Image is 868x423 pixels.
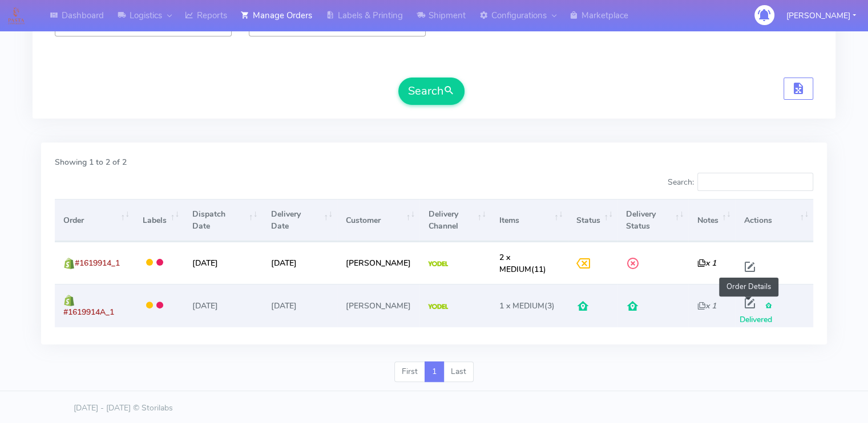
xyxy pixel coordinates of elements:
[419,199,491,242] th: Delivery Channel: activate to sort column ascending
[55,156,127,168] label: Showing 1 to 2 of 2
[337,199,419,242] th: Customer: activate to sort column ascending
[499,300,555,311] span: (3)
[697,258,716,269] i: x 1
[499,252,546,275] span: (11)
[617,199,689,242] th: Delivery Status: activate to sort column ascending
[337,284,419,327] td: [PERSON_NAME]
[262,242,337,283] td: [DATE]
[63,295,75,306] img: shopify.png
[262,284,337,327] td: [DATE]
[778,4,865,27] button: [PERSON_NAME]
[425,361,444,382] a: 1
[262,199,337,242] th: Delivery Date: activate to sort column ascending
[697,173,813,191] input: Search:
[134,199,184,242] th: Labels: activate to sort column ascending
[736,199,813,242] th: Actions: activate to sort column ascending
[256,21,338,32] span: Select Approval Status
[697,300,716,311] i: x 1
[63,258,75,269] img: shopify.png
[184,199,262,242] th: Dispatch Date: activate to sort column ascending
[337,242,419,283] td: [PERSON_NAME]
[568,199,617,242] th: Status: activate to sort column ascending
[63,307,114,318] span: #1619914A_1
[75,258,120,269] span: #1619914_1
[491,199,568,242] th: Items: activate to sort column ascending
[428,304,448,310] img: Yodel
[499,300,544,311] span: 1 x MEDIUM
[688,199,735,242] th: Notes: activate to sort column ascending
[398,78,465,105] button: Search
[55,199,134,242] th: Order: activate to sort column ascending
[428,261,448,267] img: Yodel
[667,173,813,191] label: Search:
[62,21,140,32] span: Select Scanned Driver
[499,252,531,275] span: 2 x MEDIUM
[184,242,262,283] td: [DATE]
[184,284,262,327] td: [DATE]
